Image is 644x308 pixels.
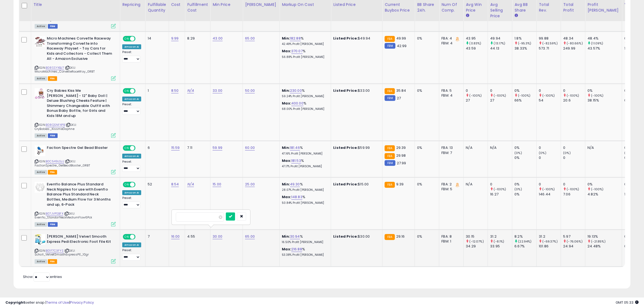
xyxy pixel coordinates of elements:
[441,145,459,150] div: FBA: 13
[441,41,459,46] div: FBM: 4
[148,2,166,13] div: Fulfillable Quantity
[494,93,506,98] small: (-100%)
[567,187,579,191] small: (-100%)
[333,36,358,41] b: Listed Price:
[123,146,130,150] span: ON
[282,247,327,257] div: %
[563,234,585,239] div: 5.97
[539,155,561,160] div: 0
[187,2,208,13] div: Fulfillment Cost
[290,234,300,239] a: 30.94
[245,145,255,150] a: 60.00
[587,46,622,51] div: 43.57%
[514,192,536,197] div: 0%
[148,182,164,187] div: 52
[514,2,534,13] div: Avg BB Share
[35,182,45,193] img: 41jEO49mOBL._SL40_.jpg
[587,88,622,93] div: 0%
[539,88,561,93] div: 0
[282,158,327,168] div: %
[466,2,486,13] div: Avg Win Price
[282,234,327,244] div: %
[397,160,406,166] span: 27.99
[123,182,130,187] span: ON
[171,234,180,239] a: 16.00
[490,234,512,239] div: 31.2
[470,41,481,45] small: (0.83%)
[591,93,604,98] small: (-100%)
[47,234,113,245] b: [PERSON_NAME] Velvet Smooth Express Pedi Electronic Foot File Kit
[35,159,90,167] span: | SKU: FactionSpectre_GelBeadBlaster_GRBT
[466,98,488,103] div: 27
[291,48,303,54] a: 370.07
[514,13,518,18] small: Avg BB Share.
[213,145,222,150] a: 59.99
[466,88,488,93] div: 0
[591,187,604,191] small: (-100%)
[333,145,358,150] b: Listed Price:
[282,42,327,46] p: 42.49% Profit [PERSON_NAME]
[282,234,290,239] b: Min:
[135,89,143,93] span: OFF
[514,145,536,150] div: 0%
[385,234,395,240] small: FBA
[291,158,301,163] a: 181.53
[518,93,531,98] small: (-100%)
[187,145,206,150] div: 7.11
[567,239,583,244] small: (-76.06%)
[385,43,395,49] small: FBM
[290,145,300,150] a: 181.46
[48,76,57,81] span: FBA
[282,194,291,199] b: Max:
[587,234,622,239] div: 19.13%
[35,182,116,226] div: ASIN:
[148,145,164,150] div: 6
[282,145,290,150] b: Min:
[333,234,358,239] b: Listed Price:
[122,103,141,115] div: Preset:
[396,234,405,239] span: 29.16
[333,2,380,8] div: Listed Price
[333,88,378,93] div: $33.00
[539,46,561,51] div: 573.71
[539,182,561,187] div: 0
[563,88,585,93] div: 0
[171,2,183,8] div: Cost
[466,145,484,150] div: N/A
[122,44,141,49] div: Amazon AI
[35,133,47,138] span: All listings currently available for purchase on Amazon
[563,244,585,249] div: 24.94
[563,155,585,160] div: 0
[35,145,116,174] div: ASIN:
[282,49,327,59] div: %
[514,234,536,239] div: 8.2%
[539,244,561,249] div: 101.86
[514,46,536,51] div: 38.33%
[563,145,585,150] div: 0
[282,152,327,156] p: 47.16% Profit [PERSON_NAME]
[490,2,510,19] div: Avg Selling Price
[213,2,240,8] div: Min Price
[466,36,488,41] div: 43.95
[441,150,459,155] div: FBM: 7
[48,222,58,227] span: FBM
[396,88,406,93] span: 35.84
[5,300,94,305] div: seller snap | |
[616,300,639,305] span: 2025-09-8 05:33 GMT
[245,2,277,8] div: [PERSON_NAME]
[396,153,406,158] span: 29.98
[385,160,395,166] small: FBM
[539,98,561,103] div: 54
[291,101,303,106] a: 400.00
[514,182,536,187] div: 0%
[563,46,585,51] div: 249.99
[567,93,579,98] small: (-100%)
[122,196,141,208] div: Preset:
[490,244,512,249] div: 33.95
[187,182,194,187] a: N/A
[333,182,378,187] div: $15.00
[291,194,302,200] a: 148.83
[514,36,536,41] div: 1.8%
[563,36,585,41] div: 48.34
[46,248,64,253] a: B01F7C3FYS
